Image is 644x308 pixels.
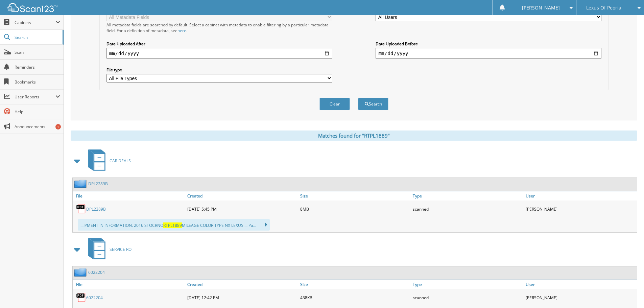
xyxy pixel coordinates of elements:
[106,48,332,59] input: start
[84,147,131,174] a: CAR DEALS
[186,280,299,289] a: Created
[524,191,637,200] a: User
[15,20,55,25] span: Cabinets
[15,79,60,85] span: Bookmarks
[299,191,411,200] a: Size
[376,48,601,59] input: end
[586,6,621,10] span: Lexus Of Peoria
[177,28,186,33] a: here
[15,109,60,115] span: Help
[78,219,270,231] div: ...IPMENT IN INFORMATION. 2016 STOCRNO MILEAGE COLOR TYPE NX LEXUS ... Pa...
[15,64,60,70] span: Reminders
[522,6,560,10] span: [PERSON_NAME]
[376,41,601,47] label: Date Uploaded Before
[524,280,637,289] a: User
[411,291,524,304] div: scanned
[15,94,55,100] span: User Reports
[73,280,186,289] a: File
[299,280,411,289] a: Size
[186,191,299,200] a: Created
[411,202,524,216] div: scanned
[106,22,332,33] div: All metadata fields are searched by default. Select a cabinet with metadata to enable filtering b...
[86,295,103,301] a: 6022204
[73,191,186,200] a: File
[15,49,60,55] span: Scan
[299,291,411,304] div: 438KB
[106,67,332,73] label: File type
[106,41,332,47] label: Date Uploaded After
[86,206,106,212] a: DPL2289B
[88,269,105,275] a: 6022204
[299,202,411,216] div: 8MB
[524,202,637,216] div: [PERSON_NAME]
[110,158,131,164] span: CAR DEALS
[524,291,637,304] div: [PERSON_NAME]
[110,246,132,252] span: SERVICE RO
[74,268,88,277] img: folder2.png
[7,3,57,12] img: scan123-logo-white.svg
[15,34,59,40] span: Search
[411,191,524,200] a: Type
[76,204,86,214] img: PDF.png
[319,98,350,110] button: Clear
[186,291,299,304] div: [DATE] 12:42 PM
[186,202,299,216] div: [DATE] 5:45 PM
[71,131,637,141] div: Matches found for "RTPL1889"
[84,236,132,263] a: SERVICE RO
[74,180,88,188] img: folder2.png
[163,222,182,228] span: RTPL1889
[55,124,61,129] div: 1
[88,181,108,187] a: DPL2289B
[15,124,60,129] span: Announcements
[411,280,524,289] a: Type
[358,98,388,110] button: Search
[76,292,86,303] img: PDF.png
